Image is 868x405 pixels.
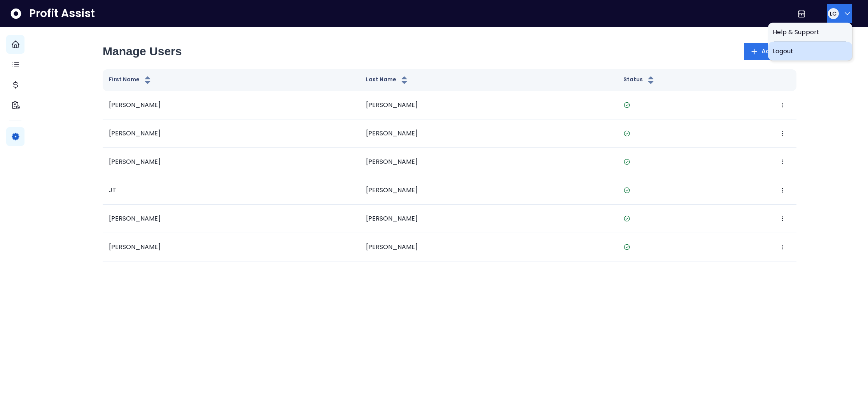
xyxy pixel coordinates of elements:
span: [PERSON_NAME] [366,214,418,223]
span: [PERSON_NAME] [366,157,418,166]
button: Add User [744,43,796,60]
h2: Manage Users [103,44,182,58]
span: LC [830,10,836,18]
span: [PERSON_NAME] [366,242,418,251]
span: [PERSON_NAME] [366,100,418,109]
span: JT [109,186,116,195]
span: [PERSON_NAME] [109,129,161,138]
span: [PERSON_NAME] [109,157,161,166]
span: Help & Support [773,28,847,37]
span: Profit Assist [29,7,95,21]
span: [PERSON_NAME] [109,214,161,223]
button: First Name [109,75,152,85]
button: Last Name [366,75,409,85]
span: Logout [773,47,847,56]
button: Status [623,75,656,85]
span: [PERSON_NAME] [366,129,418,138]
span: [PERSON_NAME] [366,186,418,195]
span: [PERSON_NAME] [109,242,161,251]
span: [PERSON_NAME] [109,100,161,109]
span: Add User [761,47,790,56]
